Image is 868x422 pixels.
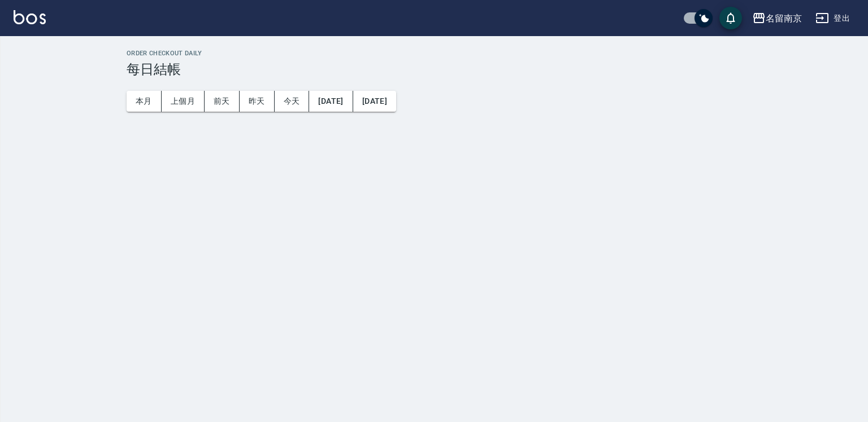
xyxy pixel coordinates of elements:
[162,91,205,112] button: 上個月
[719,7,742,29] button: save
[766,11,802,25] div: 名留南京
[748,7,806,30] button: 名留南京
[309,91,353,112] button: [DATE]
[353,91,396,112] button: [DATE]
[205,91,240,112] button: 前天
[127,91,162,112] button: 本月
[240,91,275,112] button: 昨天
[14,10,46,24] img: Logo
[127,61,854,77] h3: 每日結帳
[811,8,854,29] button: 登出
[275,91,310,112] button: 今天
[127,50,854,57] h2: Order checkout daily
